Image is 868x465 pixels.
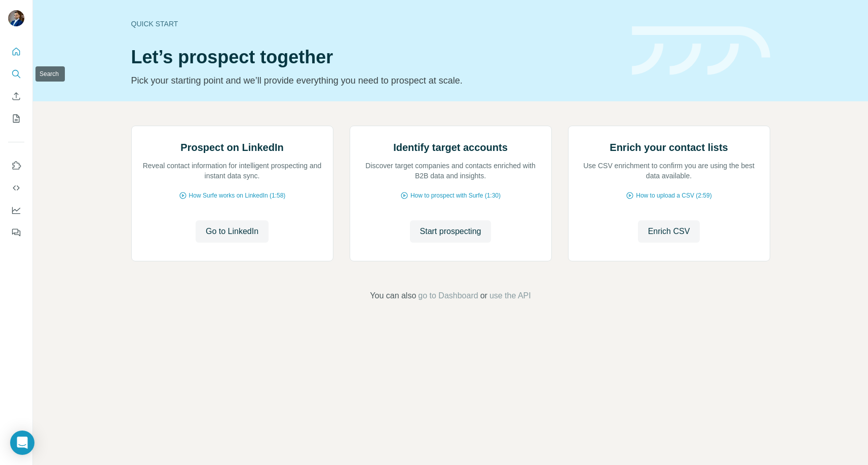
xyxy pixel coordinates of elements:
button: Search [8,65,24,83]
span: How Surfe works on LinkedIn (1:58) [189,191,286,200]
button: Quick start [8,43,24,61]
button: Dashboard [8,201,24,219]
p: Use CSV enrichment to confirm you are using the best data available. [579,161,760,181]
h2: Prospect on LinkedIn [180,140,283,154]
button: Enrich CSV [8,87,24,105]
div: Quick start [131,19,620,29]
h2: Enrich your contact lists [610,140,728,154]
button: go to Dashboard [418,290,478,302]
span: Enrich CSV [648,225,690,238]
p: Reveal contact information for intelligent prospecting and instant data sync. [142,161,323,181]
span: or [480,290,487,302]
span: How to prospect with Surfe (1:30) [410,191,501,200]
h2: Identify target accounts [393,140,508,154]
span: You can also [370,290,416,302]
span: Start prospecting [420,225,481,238]
button: Use Surfe on LinkedIn [8,157,24,175]
button: Enrich CSV [638,220,700,243]
h1: Let’s prospect together [131,47,620,67]
button: My lists [8,109,24,128]
p: Discover target companies and contacts enriched with B2B data and insights. [360,161,541,181]
span: How to upload a CSV (2:59) [636,191,711,200]
span: Go to LinkedIn [206,225,258,238]
img: Avatar [8,10,24,26]
button: Use Surfe API [8,179,24,197]
button: Go to LinkedIn [196,220,269,243]
div: Open Intercom Messenger [10,431,34,455]
img: banner [632,26,770,75]
button: use the API [489,290,531,302]
p: Pick your starting point and we’ll provide everything you need to prospect at scale. [131,73,620,88]
button: Feedback [8,223,24,242]
button: Start prospecting [410,220,492,243]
